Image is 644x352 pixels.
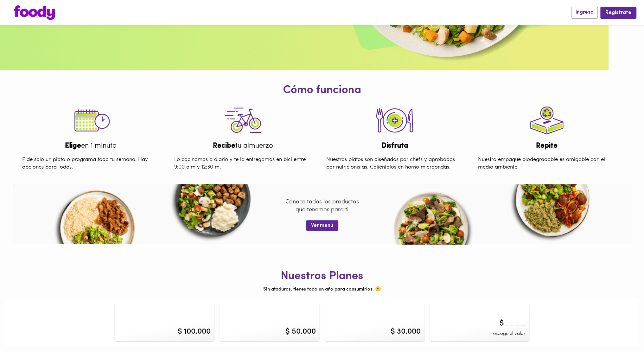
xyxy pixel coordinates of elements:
span: Ver menú [311,223,333,229]
div: $ 100.000 [178,326,211,337]
div: Lo cocinamos a diario y te lo entregamos en bici entre 9:00 a.m y 12:30 m. [169,151,316,176]
div: en 1 minuto [17,141,164,151]
b: Recibe [213,142,235,150]
p: Conoce todos los productos que tenemos para ti [241,198,402,218]
button: Ingresa [571,7,598,18]
div: $ 50.000 [285,326,316,337]
div: $ 30.000 [391,326,421,337]
span: escoge el valor [493,330,526,337]
span: Regístrate [605,10,631,16]
b: Repite [536,142,558,150]
span: Sin ataduras, tienes todo un año para consumirlos. 🙂 [263,287,381,292]
div: tu almuerzo [169,141,316,151]
div: Nuestro empaque biodegradable es amigable con el medio ambiente. [473,151,620,176]
div: Pide solo un plato o programa toda tu semana. Hay opciones para todos. [17,151,164,176]
img: tutorial-step-3.png [221,100,265,141]
iframe: Messagebird Livechat Widget [607,315,638,346]
img: tutorial-step-2.png [373,100,417,141]
img: tutorial-step-1.png [69,100,113,141]
h1: Nuestros Planes [5,270,639,283]
b: Elige [65,142,81,150]
button: Ver menú [306,220,338,231]
button: Regístrate [600,7,636,18]
span: $____ [500,318,526,329]
img: tutorial-step-4.png [525,100,569,141]
b: Disfruta [381,142,408,150]
h1: Cómo funciona [5,84,639,97]
img: logo.png [14,5,55,20]
span: Ingresa [576,10,594,16]
div: Nuestros platos son diseñados por chefs y aprobados por nutricionistas. Caliéntalos en horno micr... [322,151,469,176]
